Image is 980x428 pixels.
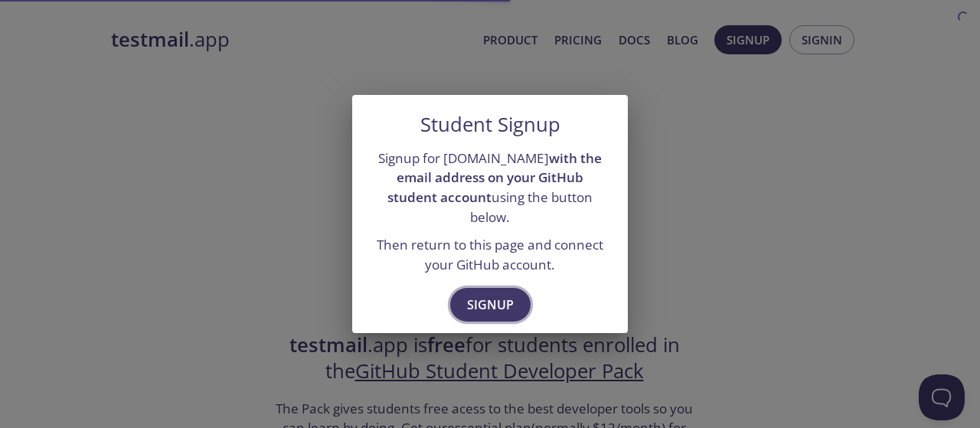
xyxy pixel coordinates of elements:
span: Signup [467,294,514,315]
p: Signup for [DOMAIN_NAME] using the button below. [371,149,609,227]
button: Signup [450,288,531,322]
p: Then return to this page and connect your GitHub account. [371,235,609,274]
strong: with the email address on your GitHub student account [387,149,602,206]
h5: Student Signup [420,113,560,136]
